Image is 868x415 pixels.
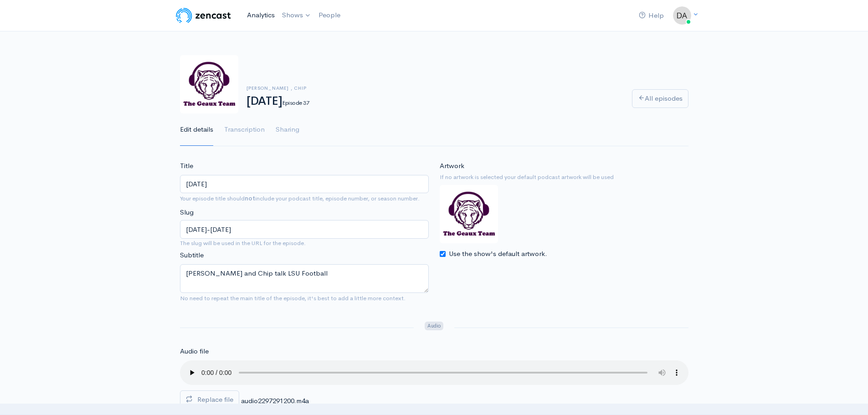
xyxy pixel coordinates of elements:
a: Help [635,6,668,26]
a: Transcription [224,113,265,146]
small: The slug will be used in the URL for the episode. [180,239,429,248]
img: ... [673,6,691,25]
a: Edit details [180,113,213,146]
img: ZenCast Logo [175,6,232,25]
label: Audio file [180,346,209,357]
input: title-of-episode [180,220,429,239]
label: Subtitle [180,250,204,261]
label: Slug [180,207,194,218]
a: Sharing [276,113,299,146]
strong: not [245,195,255,202]
h6: [PERSON_NAME] , Chip [247,86,621,91]
small: Your episode title should include your podcast title, episode number, or season number. [180,195,420,202]
span: Audio [425,322,443,330]
textarea: [PERSON_NAME] and Chip talk LSU Football [180,264,429,293]
small: If no artwork is selected your default podcast artwork will be used [440,173,688,182]
label: Use the show's default artwork. [449,249,547,259]
span: Replace file [197,395,233,404]
a: People [315,5,344,25]
a: Shows [278,5,315,26]
label: Title [180,161,193,171]
span: audio2297291200.m4a [241,396,309,405]
input: What is the episode's title? [180,175,429,194]
a: All episodes [632,89,688,108]
small: No need to repeat the main title of the episode, it's best to add a little more context. [180,294,406,302]
label: Artwork [440,161,464,171]
h1: [DATE] [247,95,621,108]
small: Episode 37 [282,99,309,107]
a: Analytics [243,5,278,25]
